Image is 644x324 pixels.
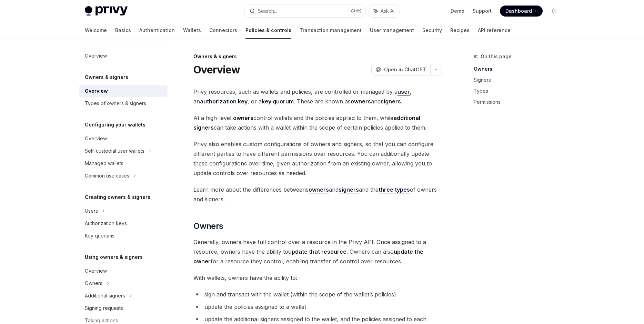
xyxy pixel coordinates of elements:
[233,114,253,121] strong: owners
[245,22,291,39] a: Policies & controls
[500,6,543,17] a: Dashboard
[204,291,396,298] span: sign and transact with the wallet (within the scope of the wallet’s policies)
[193,113,442,132] span: At a high-level, control wallets and the policies applied to them, while can take actions with a ...
[193,87,442,106] span: Privy resources, such as wallets and policies, are controlled or managed by a , an , or a . These...
[79,265,168,277] a: Overview
[85,279,102,287] div: Owners
[262,98,294,105] a: key quorum
[474,63,565,74] a: Owners
[85,159,123,168] div: Managed wallets
[85,292,125,300] div: Additional signers
[85,232,114,240] div: Key quorums
[85,253,143,261] h5: Using owners & signers
[204,303,306,310] span: update the policies assigned to a wallet
[451,8,464,14] a: Demo
[85,22,107,39] a: Welcome
[209,22,237,39] a: Connectors
[288,248,346,255] strong: update that resource
[79,157,168,170] a: Managed wallets
[351,8,361,14] span: Ctrl K
[85,52,107,60] div: Overview
[79,132,168,145] a: Overview
[85,87,108,95] div: Overview
[85,304,123,312] div: Signing requests
[381,8,394,14] span: Ask AI
[370,22,414,39] a: User management
[200,98,248,105] a: authorization key
[474,74,565,85] a: Signers
[85,121,145,129] h5: Configuring your wallets
[85,219,127,227] div: Authorization keys
[478,22,511,39] a: API reference
[474,85,565,97] a: Types
[193,139,442,178] span: Privy also enables custom configurations of owners and signers, so that you can configure differe...
[79,230,168,242] a: Key quorums
[422,22,442,39] a: Security
[79,97,168,110] a: Types of owners & signers
[79,85,168,97] a: Overview
[309,186,329,193] a: owners
[473,8,492,14] a: Support
[481,52,512,61] span: On this page
[85,147,144,155] div: Self-custodial user wallets
[450,22,470,39] a: Recipes
[85,267,107,275] div: Overview
[381,98,401,105] strong: signers
[79,302,168,314] a: Signing requests
[193,53,442,60] div: Owners & signers
[115,22,131,39] a: Basics
[183,22,201,39] a: Wallets
[85,99,146,108] div: Types of owners & signers
[300,22,362,39] a: Transaction management
[379,186,410,193] a: three types
[79,217,168,230] a: Authorization keys
[548,6,559,17] button: Toggle dark mode
[85,207,98,215] div: Users
[384,66,426,73] span: Open in ChatGPT
[351,98,371,105] strong: owners
[85,134,107,143] div: Overview
[505,8,532,14] span: Dashboard
[262,98,294,105] strong: key quorum
[139,22,175,39] a: Authentication
[79,50,168,62] a: Overview
[85,6,128,16] img: light logo
[193,63,240,76] h1: Overview
[474,97,565,108] a: Permissions
[245,5,365,17] button: Search...CtrlK
[85,193,150,201] h5: Creating owners & signers
[85,73,128,81] h5: Owners & signers
[258,7,277,15] div: Search...
[193,221,223,232] span: Owners
[85,172,129,180] div: Common use cases
[193,273,442,283] span: With wallets, owners have the ability to:
[398,88,410,95] a: user
[369,5,399,17] button: Ask AI
[371,64,430,75] button: Open in ChatGPT
[193,185,442,204] span: Learn more about the differences betweens and and the of owners and signers.
[193,237,442,266] span: Generally, owners have full control over a resource in the Privy API. Once assigned to a resource...
[200,98,248,105] strong: authorization key
[339,186,359,193] a: signers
